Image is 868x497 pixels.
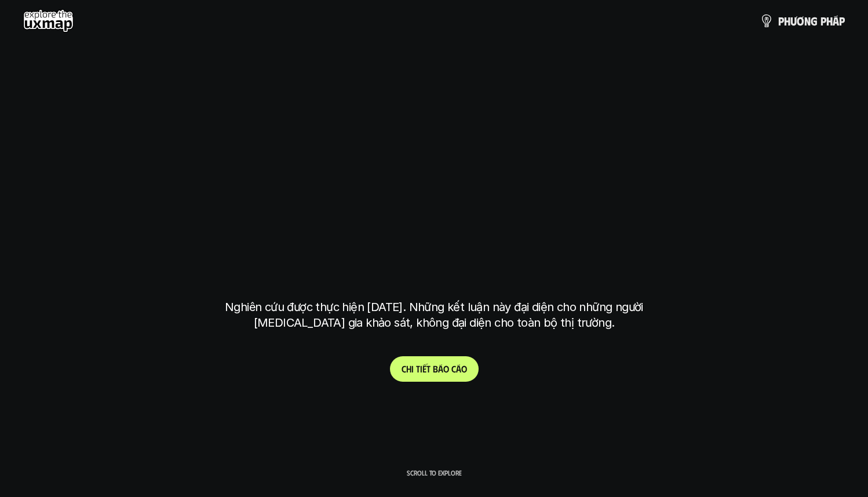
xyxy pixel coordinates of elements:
[811,14,818,27] span: g
[411,363,414,374] span: i
[438,363,443,374] span: á
[461,363,467,374] span: o
[406,363,411,374] span: h
[223,134,645,182] h1: phạm vi công việc của
[804,14,811,27] span: n
[839,14,845,27] span: p
[451,363,456,374] span: c
[820,14,826,27] span: p
[456,363,461,374] span: á
[797,14,804,27] span: ơ
[217,299,651,331] p: Nghiên cứu được thực hiện [DATE]. Những kết luận này đại diện cho những người [MEDICAL_DATA] gia ...
[402,363,406,374] span: C
[390,356,479,382] a: Chitiếtbáocáo
[426,363,431,374] span: t
[422,363,426,374] span: ế
[790,14,797,27] span: ư
[416,363,420,374] span: t
[228,225,641,274] h1: tại [GEOGRAPHIC_DATA]
[784,14,790,27] span: h
[826,14,833,27] span: h
[420,363,422,374] span: i
[443,363,449,374] span: o
[394,105,482,118] h6: Kết quả nghiên cứu
[407,469,462,477] p: Scroll to explore
[433,363,438,374] span: b
[833,14,839,27] span: á
[778,14,784,27] span: p
[760,9,845,32] a: phươngpháp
